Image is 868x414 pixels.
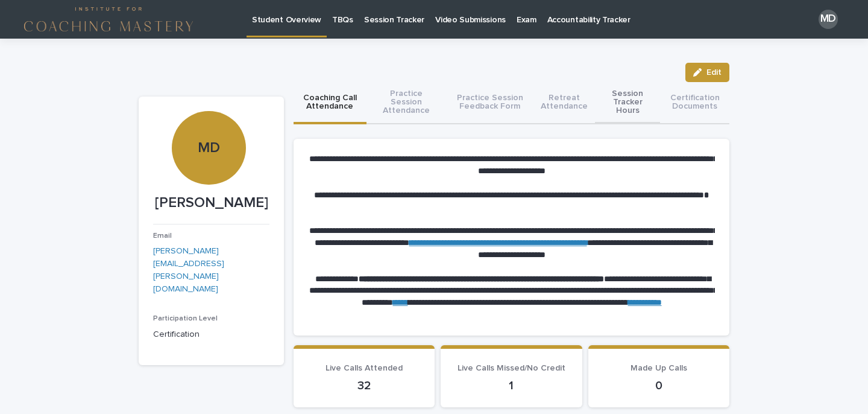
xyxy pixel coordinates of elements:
[533,82,595,124] button: Retreat Attendance
[706,68,722,77] span: Edit
[366,82,446,124] button: Practice Session Attendance
[24,7,193,31] img: 4Rda4GhBQVGiJB9KOzQx
[446,82,533,124] button: Practice Session Feedback Form
[819,10,838,29] div: MD
[153,315,218,322] span: Participation Level
[603,378,715,393] p: 0
[595,82,660,124] button: Session Tracker Hours
[455,378,567,393] p: 1
[153,232,172,240] span: Email
[308,378,420,393] p: 32
[685,63,729,82] button: Edit
[153,247,224,293] a: [PERSON_NAME][EMAIL_ADDRESS][PERSON_NAME][DOMAIN_NAME]
[458,364,565,372] span: Live Calls Missed/No Credit
[325,364,403,372] span: Live Calls Attended
[660,82,729,124] button: Certification Documents
[631,364,687,372] span: Made Up Calls
[153,328,269,341] p: Certification
[172,66,245,157] div: MD
[153,194,269,212] p: [PERSON_NAME]
[294,82,366,124] button: Coaching Call Attendance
